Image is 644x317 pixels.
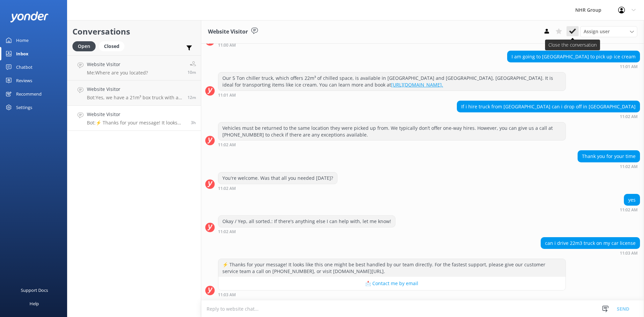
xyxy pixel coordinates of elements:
div: Okay / Yep, all sorted.: If there's anything else I can help with, let me know! [218,216,395,227]
div: Help [30,297,39,310]
div: Inbox [16,47,29,60]
div: yes [624,194,640,206]
div: Aug 29 2025 11:03am (UTC +12:00) Pacific/Auckland [218,292,566,297]
div: Reviews [16,74,32,87]
strong: 11:02 AM [218,143,236,147]
h2: Conversations [72,25,196,38]
div: Aug 29 2025 11:02am (UTC +12:00) Pacific/Auckland [218,142,566,147]
div: Thank you for your time [578,151,640,162]
strong: 11:00 AM [218,43,236,47]
span: Assign user [584,28,610,35]
div: ⚡ Thanks for your message! It looks like this one might be best handled by our team directly. For... [218,259,566,277]
a: Website VisitorMe:Where are you located?10m [67,55,201,81]
div: Home [16,34,29,47]
button: 📩 Contact me by email [218,277,566,290]
div: Our 5 Ton chiller truck, which offers 22m³ of chilled space, is available in [GEOGRAPHIC_DATA] an... [218,72,566,90]
strong: 11:03 AM [620,251,638,255]
h4: Website Visitor [87,61,148,68]
div: If i hire truck from [GEOGRAPHIC_DATA] can i drop off in [GEOGRAPHIC_DATA] [457,101,640,112]
div: Assign User [580,26,637,37]
p: Bot: ⚡ Thanks for your message! It looks like this one might be best handled by our team directly... [87,120,186,126]
div: Support Docs [21,283,48,297]
div: Closed [99,41,124,51]
div: You're welcome. Was that all you needed [DATE]? [218,172,337,184]
a: Website VisitorBot:⚡ Thanks for your message! It looks like this one might be best handled by our... [67,106,201,131]
div: Aug 29 2025 11:02am (UTC +12:00) Pacific/Auckland [578,164,640,169]
a: Closed [99,42,128,50]
div: Aug 29 2025 11:02am (UTC +12:00) Pacific/Auckland [457,114,640,119]
p: Me: Where are you located? [87,70,148,76]
h4: Website Visitor [87,111,186,118]
div: Open [72,41,96,51]
div: Aug 29 2025 11:02am (UTC +12:00) Pacific/Auckland [218,229,395,234]
span: Aug 29 2025 02:10pm (UTC +12:00) Pacific/Auckland [187,69,196,75]
a: Open [72,42,99,50]
div: Aug 29 2025 11:02am (UTC +12:00) Pacific/Auckland [620,207,640,212]
strong: 11:02 AM [620,208,638,212]
div: I am going to [GEOGRAPHIC_DATA] to pick up ice cream [507,51,640,62]
div: Settings [16,101,32,114]
h4: Website Visitor [87,86,182,93]
strong: 11:03 AM [218,293,236,297]
a: [URL][DOMAIN_NAME]. [391,82,443,88]
div: Aug 29 2025 11:01am (UTC +12:00) Pacific/Auckland [218,93,566,97]
div: Chatbot [16,60,33,74]
a: Website VisitorBot:Yes, we have a 21m³ box truck with a tail lift available. It starts from $298/... [67,81,201,106]
strong: 11:02 AM [620,165,638,169]
div: Aug 29 2025 11:00am (UTC +12:00) Pacific/Auckland [218,43,546,47]
h3: Website Visitor [208,28,248,36]
div: can i drive 22m3 truck on my car license [541,237,640,249]
strong: 11:02 AM [218,230,236,234]
div: Vehicles must be returned to the same location they were picked up from. We typically don’t offer... [218,122,566,140]
div: Aug 29 2025 11:03am (UTC +12:00) Pacific/Auckland [541,251,640,255]
img: yonder-white-logo.png [10,11,49,22]
p: Bot: Yes, we have a 21m³ box truck with a tail lift available. It starts from $298/day including ... [87,95,182,101]
div: Aug 29 2025 11:01am (UTC +12:00) Pacific/Auckland [507,64,640,69]
strong: 11:02 AM [218,187,236,191]
strong: 11:01 AM [218,93,236,97]
strong: 11:01 AM [620,65,638,69]
div: Aug 29 2025 11:02am (UTC +12:00) Pacific/Auckland [218,186,337,191]
span: Aug 29 2025 11:03am (UTC +12:00) Pacific/Auckland [191,120,196,125]
span: Aug 29 2025 02:07pm (UTC +12:00) Pacific/Auckland [187,95,196,100]
div: Recommend [16,87,42,101]
strong: 11:02 AM [620,115,638,119]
